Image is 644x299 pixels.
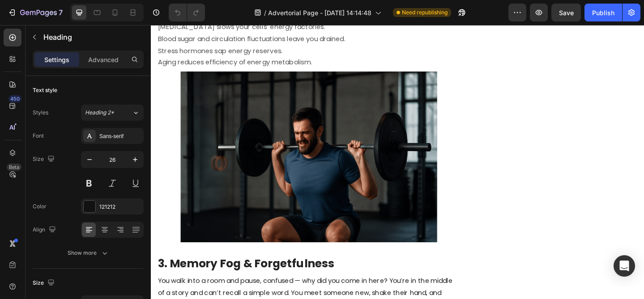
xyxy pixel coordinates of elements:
[8,9,337,22] p: Blood sugar and circulation fluctuations leave you drained.
[264,8,266,17] span: /
[33,109,48,117] div: Styles
[81,105,144,121] button: Heading 2*
[43,32,140,42] p: Heading
[33,86,57,94] div: Text style
[9,95,21,102] div: 450
[4,4,67,21] button: 7
[402,8,448,17] span: Need republishing
[88,55,119,64] p: Advanced
[169,4,205,21] div: Undo/Redo
[7,251,337,268] h2: 3. Memory Fog & Forgetfulness
[151,25,644,299] iframe: Design area
[268,8,371,17] span: Advertorial Page - [DATE] 14:14:48
[99,132,141,140] div: Sans-serif
[8,34,337,47] p: Aging reduces efficiency of energy metabolism.
[551,4,581,21] button: Save
[559,9,574,17] span: Save
[59,7,63,18] p: 7
[33,277,56,289] div: Size
[33,245,144,261] button: Show more
[85,109,114,117] span: Heading 2*
[99,203,141,211] div: 121212
[7,51,337,236] img: Alt Image
[592,8,614,17] div: Publish
[614,255,635,277] div: Open Intercom Messenger
[584,4,622,21] button: Publish
[68,248,109,257] div: Show more
[44,55,69,64] p: Settings
[7,164,21,171] div: Beta
[33,153,56,165] div: Size
[33,202,47,211] div: Color
[33,224,58,236] div: Align
[8,22,337,35] p: Stress hormones sap energy reserves.
[33,132,44,140] div: Font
